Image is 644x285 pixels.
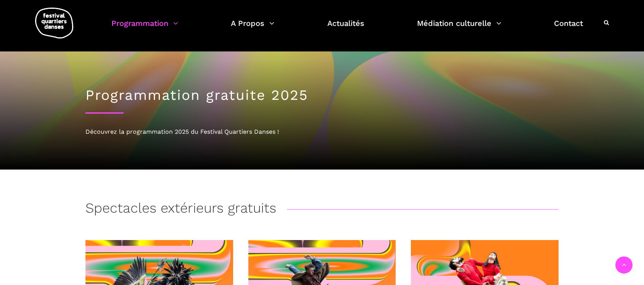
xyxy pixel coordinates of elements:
div: Découvrez la programmation 2025 du Festival Quartiers Danses ! [85,127,559,137]
a: Médiation culturelle [417,17,501,39]
a: Contact [554,17,583,39]
a: Actualités [327,17,364,39]
a: A Propos [231,17,274,39]
h3: Spectacles extérieurs gratuits [85,200,276,219]
img: logo-fqd-med [35,8,73,38]
h1: Programmation gratuite 2025 [85,87,559,104]
a: Programmation [111,17,178,39]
